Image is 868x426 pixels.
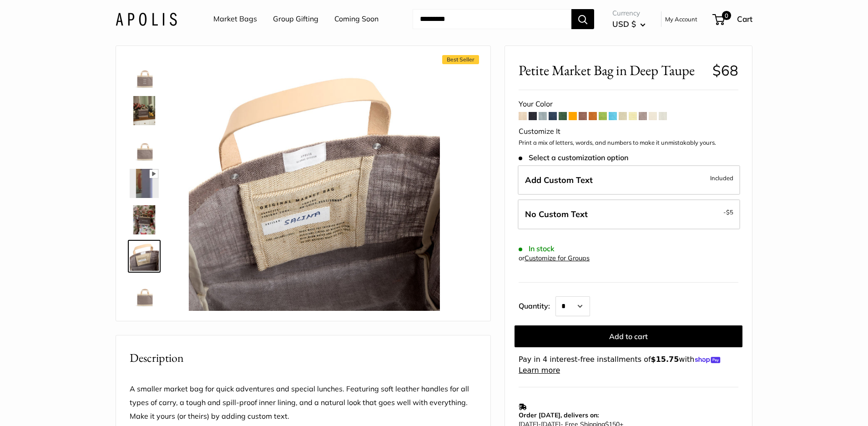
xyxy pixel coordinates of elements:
[518,165,740,195] label: Add Custom Text
[665,14,697,25] a: My Account
[519,411,599,419] strong: Order [DATE], delivers on:
[128,131,161,163] a: Petite Market Bag in Deep Taupe
[130,242,159,271] img: Petite Market Bag in Deep Taupe
[723,207,733,218] span: -
[213,12,257,26] a: Market Bags
[571,9,594,29] button: Search
[130,205,159,234] img: Petite Market Bag in Deep Taupe
[128,203,161,236] a: Petite Market Bag in Deep Taupe
[525,254,590,262] a: Customize for Groups
[515,325,742,347] button: Add to cart
[612,19,636,29] span: USD $
[722,11,731,20] span: 0
[130,96,159,125] img: Petite Market Bag in Deep Taupe
[518,199,740,229] label: Leave Blank
[519,252,590,264] div: or
[128,58,161,91] a: Petite Market Bag in Deep Taupe
[519,294,555,316] label: Quantity:
[612,7,646,20] span: Currency
[737,14,752,24] span: Cart
[712,61,738,79] span: $68
[334,12,378,26] a: Coming Soon
[130,169,159,198] img: Petite Market Bag in Deep Taupe
[726,208,733,216] span: $5
[130,349,477,367] h2: Description
[273,12,318,26] a: Group Gifting
[519,97,738,111] div: Your Color
[413,9,571,29] input: Search...
[519,62,706,79] span: Petite Market Bag in Deep Taupe
[130,60,159,89] img: Petite Market Bag in Deep Taupe
[128,276,161,309] a: Petite Market Bag in Deep Taupe
[442,55,479,64] span: Best Seller
[130,278,159,307] img: Petite Market Bag in Deep Taupe
[612,17,646,31] button: USD $
[116,12,177,25] img: Apolis
[525,209,588,219] span: No Custom Text
[128,167,161,200] a: Petite Market Bag in Deep Taupe
[130,132,159,162] img: Petite Market Bag in Deep Taupe
[189,60,440,311] img: Petite Market Bag in Deep Taupe
[128,94,161,127] a: Petite Market Bag in Deep Taupe
[519,153,628,162] span: Select a customization option
[128,240,161,273] a: Petite Market Bag in Deep Taupe
[710,172,733,183] span: Included
[519,125,738,138] div: Customize It
[130,382,477,423] p: A smaller market bag for quick adventures and special lunches. Featuring soft leather handles for...
[525,175,593,185] span: Add Custom Text
[713,12,752,26] a: 0 Cart
[519,244,555,253] span: In stock
[519,138,738,147] p: Print a mix of letters, words, and numbers to make it unmistakably yours.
